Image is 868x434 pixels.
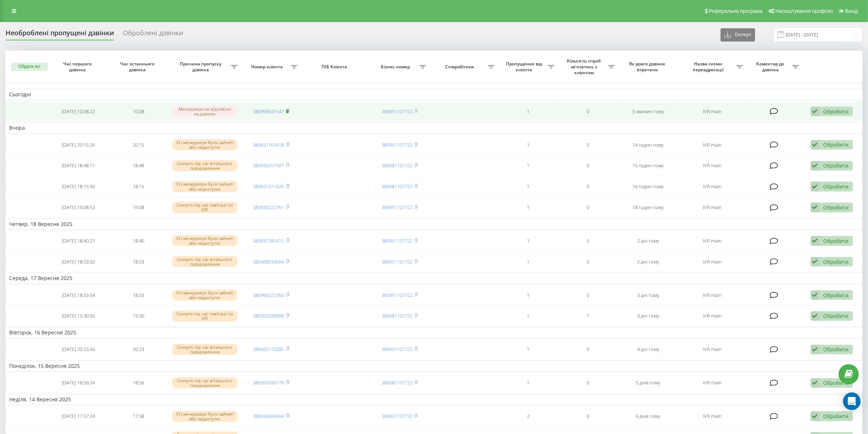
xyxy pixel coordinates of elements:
span: Реферальна програма [709,8,763,14]
td: IVR main [678,198,747,217]
div: Скинуто під час вітального повідомлення [172,160,237,171]
td: 17:38 [108,406,168,426]
div: Обробити [824,204,849,211]
td: [DATE] 16:08:53 [49,198,108,217]
td: 18:56 [108,373,168,392]
td: [DATE] 17:37:24 [49,406,108,426]
td: 0 [558,373,618,392]
a: 380931395415 [253,237,284,244]
div: Обробити [824,346,849,353]
td: 18:48 [108,156,168,175]
button: Обрати всі [11,63,48,71]
td: 3 дні тому [618,306,678,326]
td: Середа, 17 Вересня 2025 [6,273,862,284]
td: IVR main [678,135,747,155]
div: Необроблені пропущені дзвінки [6,29,114,40]
td: 1 [498,306,558,326]
td: 18 годин тому [618,198,678,217]
span: Вихід [845,8,858,14]
td: 0 [558,177,618,196]
td: Четвер, 18 Вересня 2025 [6,219,862,230]
div: Обробити [824,162,849,169]
a: 380930257397 [253,162,284,169]
td: 0 [558,231,618,251]
td: 2 [498,406,558,426]
td: 18:33 [108,286,168,305]
td: 0 [558,286,618,305]
a: 380990027350 [253,292,284,298]
td: 1 [498,156,558,175]
td: 2 дні тому [618,231,678,251]
div: Обробити [824,413,849,420]
td: Вівторок, 16 Вересня 2025 [6,327,862,338]
span: Причина пропуску дзвінка [172,61,231,72]
a: 380681107722 [382,183,412,190]
span: Налаштування профілю [775,8,833,14]
td: [DATE] 15:30:55 [49,306,108,326]
td: 1 [498,102,558,121]
a: 380668034064 [253,258,284,265]
td: 0 [558,102,618,121]
td: IVR main [678,156,747,175]
td: Сьогодні [6,89,862,100]
div: Обробити [824,183,849,190]
a: 380934264364 [253,413,284,419]
td: 16:08 [108,198,168,217]
div: Обробити [824,141,849,148]
td: 0 [558,198,618,217]
td: 0 [558,406,618,426]
a: 380951107722 [382,413,412,419]
td: 18:03 [108,252,168,272]
a: 380951107722 [382,204,412,211]
td: [DATE] 20:23:50 [49,340,108,359]
td: Вчора [6,122,862,133]
td: [DATE] 18:56:24 [49,373,108,392]
td: [DATE] 20:15:26 [49,135,108,155]
span: Бізнес номер [374,64,419,70]
td: IVR main [678,286,747,305]
div: Скинуто під час вітального повідомлення [172,344,237,355]
a: 380999041547 [253,108,284,115]
div: Менеджери не відповіли на дзвінок [172,106,237,117]
td: 18:15 [108,177,168,196]
span: Кількість спроб зв'язатись з клієнтом [562,58,608,75]
td: 4 дні тому [618,340,678,359]
button: Експорт [721,28,755,42]
td: 20:23 [108,340,168,359]
td: 6 днів тому [618,406,678,426]
span: Назва схеми переадресації [682,61,736,72]
td: 5 хвилин тому [618,102,678,121]
td: 5 днів тому [618,373,678,392]
span: Номер клієнта [245,64,291,70]
div: Скинуто під час навігації по IVR [172,202,237,213]
td: Неділя, 14 Вересня 2025 [6,394,862,405]
td: 3 дні тому [618,286,678,305]
td: IVR main [678,177,747,196]
div: Обробити [824,379,849,386]
td: 1 [498,340,558,359]
td: 1 [498,177,558,196]
div: Скинуто під час вітального повідомлення [172,256,237,267]
div: Обробити [824,312,849,319]
a: 380930222761 [253,204,284,211]
td: 0 [558,252,618,272]
td: 16 годин тому [618,177,678,196]
div: Усі менеджери були зайняті або недоступні [172,411,237,422]
td: 1 [498,373,558,392]
td: 1 [498,252,558,272]
a: 380951107722 [382,108,412,115]
span: Пропущених від клієнта [502,61,548,72]
a: 380951107722 [382,141,412,148]
a: 380951107722 [382,237,412,244]
td: [DATE] 10:08:22 [49,102,108,121]
div: Скинуто під час навігації по IVR [172,311,237,322]
td: 1 [498,231,558,251]
a: 380681107722 [382,379,412,386]
span: Співробітник [433,64,488,70]
td: IVR main [678,340,747,359]
td: 1 [498,135,558,155]
a: 380951107722 [382,346,412,352]
a: 380637163418 [253,141,284,148]
td: IVR main [678,231,747,251]
div: Обробити [824,108,849,115]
